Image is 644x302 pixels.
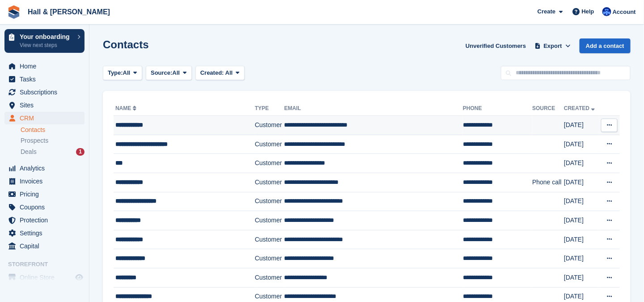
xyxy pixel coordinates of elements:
[4,188,85,200] a: menu
[532,102,564,116] th: Source
[20,86,73,98] span: Subscriptions
[20,240,73,252] span: Capital
[255,173,284,192] td: Customer
[225,69,233,76] span: All
[173,68,180,77] span: All
[564,268,599,287] td: [DATE]
[564,135,599,154] td: [DATE]
[602,7,611,16] img: Claire Banham
[538,7,555,16] span: Create
[533,38,572,53] button: Export
[115,105,138,111] a: Name
[4,201,85,213] a: menu
[21,136,85,145] a: Prospects
[255,230,284,249] td: Customer
[255,116,284,135] td: Customer
[4,86,85,98] a: menu
[564,249,599,268] td: [DATE]
[4,162,85,174] a: menu
[255,135,284,154] td: Customer
[20,227,73,239] span: Settings
[76,148,85,156] div: 1
[20,99,73,111] span: Sites
[4,60,85,72] a: menu
[20,175,73,187] span: Invoices
[151,68,172,77] span: Source:
[20,188,73,200] span: Pricing
[4,29,85,53] a: Your onboarding View next steps
[4,214,85,226] a: menu
[564,230,599,249] td: [DATE]
[146,66,192,81] button: Source: All
[462,38,530,53] a: Unverified Customers
[564,192,599,211] td: [DATE]
[4,240,85,252] a: menu
[4,73,85,85] a: menu
[613,8,636,17] span: Account
[4,271,85,284] a: menu
[195,66,245,81] button: Created: All
[255,211,284,230] td: Customer
[564,105,597,111] a: Created
[20,73,73,85] span: Tasks
[21,126,85,134] a: Contacts
[7,5,21,19] img: stora-icon-8386f47178a22dfd0bd8f6a31ec36ba5ce8667c1dd55bd0f319d3a0aa187defe.svg
[284,102,463,116] th: Email
[20,112,73,124] span: CRM
[200,69,224,76] span: Created:
[123,68,131,77] span: All
[4,112,85,124] a: menu
[108,68,123,77] span: Type:
[463,102,532,116] th: Phone
[582,7,594,16] span: Help
[564,173,599,192] td: [DATE]
[24,4,114,19] a: Hall & [PERSON_NAME]
[580,38,631,53] a: Add a contact
[564,116,599,135] td: [DATE]
[20,162,73,174] span: Analytics
[255,249,284,268] td: Customer
[20,214,73,226] span: Protection
[564,211,599,230] td: [DATE]
[20,60,73,72] span: Home
[8,260,89,269] span: Storefront
[564,154,599,173] td: [DATE]
[20,201,73,213] span: Coupons
[4,175,85,187] a: menu
[4,227,85,239] a: menu
[255,192,284,211] td: Customer
[255,102,284,116] th: Type
[20,41,73,49] p: View next steps
[21,148,37,156] span: Deals
[103,38,149,51] h1: Contacts
[74,272,85,283] a: Preview store
[103,66,142,81] button: Type: All
[255,154,284,173] td: Customer
[21,136,48,145] span: Prospects
[255,268,284,287] td: Customer
[20,271,73,284] span: Online Store
[544,42,562,51] span: Export
[532,173,564,192] td: Phone call
[20,34,73,40] p: Your onboarding
[21,147,85,157] a: Deals 1
[4,99,85,111] a: menu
